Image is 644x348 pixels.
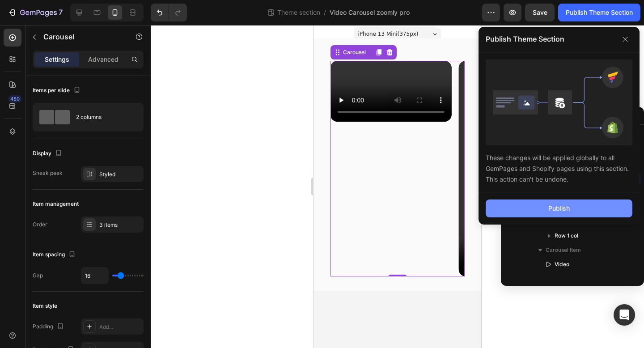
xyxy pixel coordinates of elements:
button: Save [525,4,555,21]
button: 7 [4,4,67,21]
span: Carousel Item [546,246,581,255]
div: Display [33,148,64,160]
div: Gap [33,272,43,280]
span: Theme section [275,8,322,17]
p: Publish Theme Section [486,34,564,45]
div: Item style [33,302,57,310]
span: / [324,8,326,17]
p: Carousel [43,32,119,42]
div: Padding [33,321,66,333]
p: Advanced [88,55,119,64]
div: Styled [99,170,141,178]
p: Settings [45,55,69,64]
span: Row 1 col [555,231,578,240]
button: Publish Theme Section [558,4,640,21]
span: Video [555,260,569,269]
p: 7 [59,7,63,18]
div: Items per slide [33,85,82,97]
video: Video [145,36,267,251]
span: Video Carousel zoomly pro [330,8,410,17]
div: Publish Theme Section [566,8,633,17]
div: Undo/Redo [151,4,187,21]
div: Add... [99,323,141,331]
span: Save [533,9,547,16]
div: Publish [548,204,570,213]
div: Sneak peek [33,169,63,177]
iframe: Design area [314,25,481,348]
div: Open Intercom Messenger [614,304,635,326]
div: Item management [33,200,79,208]
div: These changes will be applied globally to all GemPages and Shopify pages using this section. This... [486,145,632,185]
div: Carousel [28,23,54,31]
div: Order [33,221,47,229]
div: 2 columns [76,107,131,127]
div: Item spacing [33,249,77,261]
div: 3 items [99,221,141,229]
button: Publish [486,199,632,217]
div: 450 [8,95,21,102]
input: Auto [81,267,108,284]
